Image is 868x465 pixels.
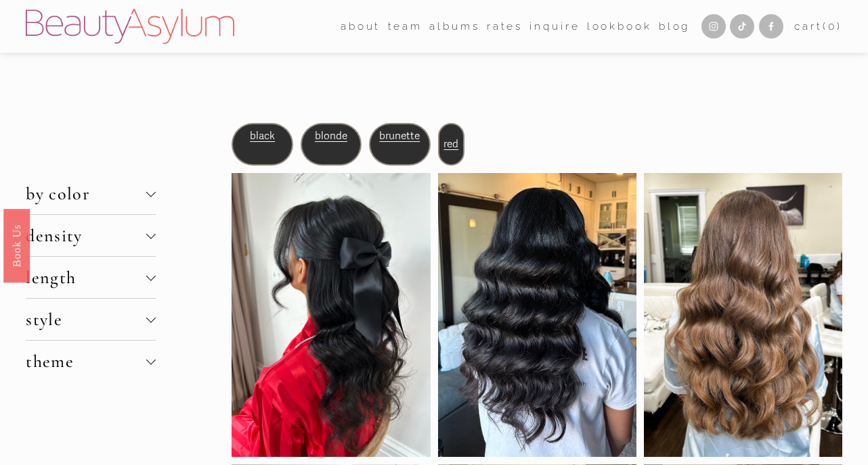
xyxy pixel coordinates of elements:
a: blonde [315,130,347,142]
span: ( ) [823,20,842,32]
span: style [26,309,146,330]
a: Lookbook [587,16,652,36]
a: black [250,130,275,142]
span: by color [26,183,146,204]
a: albums [429,16,479,36]
span: length [26,267,146,288]
button: theme [26,341,156,382]
span: density [26,225,146,246]
a: brunette [379,130,420,142]
a: Book Us [3,209,30,283]
img: Beauty Asylum | Bridal Hair &amp; Makeup Charlotte &amp; Atlanta [26,9,234,44]
span: team [388,17,422,36]
button: length [26,257,156,298]
span: 0 [828,20,837,32]
button: density [26,215,156,256]
a: red [443,138,458,150]
a: Instagram [701,14,726,39]
a: Blog [659,16,690,36]
button: by color [26,173,156,214]
a: folder dropdown [388,16,422,36]
a: Rates [487,16,523,36]
button: style [26,299,156,340]
span: theme [26,351,146,372]
a: TikTok [730,14,754,39]
a: Inquire [529,16,580,36]
span: about [341,17,381,36]
a: 0 items in cart [794,17,842,36]
a: Facebook [759,14,783,39]
a: folder dropdown [341,16,381,36]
